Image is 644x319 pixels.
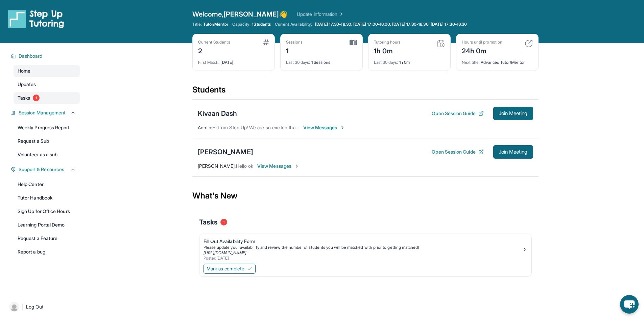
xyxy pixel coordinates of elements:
[462,56,533,65] div: Advanced Tutor/Mentor
[374,56,445,65] div: 1h 0m
[14,78,80,90] a: Updates
[220,219,227,225] span: 1
[286,56,357,65] div: 1 Sessions
[525,39,533,48] img: card
[22,303,23,311] span: |
[340,125,345,130] img: Chevron-Right
[297,11,344,18] a: Update Information
[462,39,502,45] div: Hours until promotion
[204,245,522,250] div: Please update your availability and review the number of students you will be matched with prior ...
[204,238,522,245] div: Fill Out Availability Form
[462,60,480,65] span: Next title :
[275,22,312,27] span: Current Availability:
[18,81,36,88] span: Updates
[294,163,300,169] img: Chevron-Right
[499,111,528,115] span: Join Meeting
[432,149,483,155] button: Open Session Guide
[14,205,80,217] a: Sign Up for Office Hours
[14,219,80,231] a: Learning Portal Demo
[18,95,30,101] span: Tasks
[192,9,288,19] span: Welcome, [PERSON_NAME] 👋
[198,56,269,65] div: [DATE]
[257,163,300,169] span: View Messages
[14,232,80,244] a: Request a Feature
[199,234,531,262] a: Fill Out Availability FormPlease update your availability and review the number of students you w...
[16,166,76,173] button: Support & Resources
[315,22,467,27] span: [DATE] 17:30-18:30, [DATE] 17:00-18:00, [DATE] 17:30-18:30, [DATE] 17:30-18:30
[198,39,230,45] div: Current Students
[314,22,468,27] a: [DATE] 17:30-18:30, [DATE] 17:00-18:00, [DATE] 17:30-18:30, [DATE] 17:30-18:30
[199,217,218,227] span: Tasks
[14,149,80,161] a: Volunteer as a sub
[337,11,344,18] img: Chevron Right
[14,178,80,190] a: Help Center
[198,147,253,157] div: [PERSON_NAME]
[198,163,236,169] span: [PERSON_NAME] :
[198,45,230,56] div: 2
[8,9,64,28] img: logo
[14,246,80,258] a: Report a bug
[204,264,256,274] button: Mark as complete
[462,45,502,56] div: 24h 0m
[7,299,80,314] a: |Log Out
[14,192,80,204] a: Tutor Handbook
[286,45,303,56] div: 1
[192,181,539,211] div: What's New
[207,265,244,272] span: Mark as complete
[437,39,445,48] img: card
[499,150,528,154] span: Join Meeting
[493,145,533,159] button: Join Meeting
[203,22,228,27] span: Tutor/Mentor
[18,68,30,74] span: Home
[286,60,310,65] span: Last 30 days :
[204,256,522,261] div: Posted [DATE]
[192,84,539,99] div: Students
[374,39,401,45] div: Tutoring hours
[14,122,80,134] a: Weekly Progress Report
[9,302,19,312] img: user-img
[19,109,66,116] span: Session Management
[350,39,357,46] img: card
[303,124,345,131] span: View Messages
[374,60,398,65] span: Last 30 days :
[16,109,76,116] button: Session Management
[493,107,533,120] button: Join Meeting
[374,45,401,56] div: 1h 0m
[26,303,44,310] span: Log Out
[198,125,212,130] span: Admin :
[204,250,246,255] a: [URL][DOMAIN_NAME]
[198,109,237,118] div: Kivaan Dash
[236,163,254,169] span: Hello ok
[263,39,269,45] img: card
[252,22,271,27] span: 1 Students
[16,53,76,59] button: Dashboard
[192,22,202,27] span: Title:
[33,95,40,101] span: 1
[232,22,251,27] span: Capacity:
[19,166,64,173] span: Support & Resources
[247,266,253,271] img: Mark as complete
[198,60,220,65] span: First Match :
[286,39,303,45] div: Sessions
[620,295,639,314] button: chat-button
[14,65,80,77] a: Home
[14,135,80,147] a: Request a Sub
[14,92,80,104] a: Tasks1
[19,53,43,59] span: Dashboard
[432,110,483,117] button: Open Session Guide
